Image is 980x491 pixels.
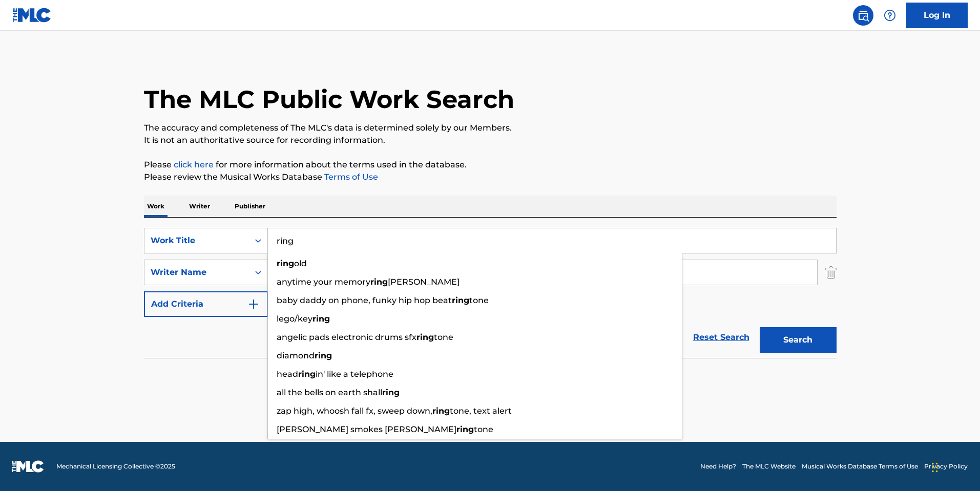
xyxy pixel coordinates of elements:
img: search [857,9,869,22]
a: The MLC Website [742,462,796,471]
a: Reset Search [688,326,755,349]
strong: ring [452,295,469,305]
strong: ring [298,369,316,379]
img: logo [12,460,44,473]
div: Drag [932,452,938,483]
div: Work Title [151,234,243,247]
strong: ring [432,406,450,416]
span: zap high, whoosh fall fx, sweep down, [277,406,432,416]
span: head [277,369,298,379]
img: MLC Logo [12,8,52,23]
p: Publisher [232,196,268,217]
img: Delete Criterion [825,260,837,285]
span: in' like a telephone [316,369,393,379]
strong: ring [312,314,330,324]
button: Add Criteria [144,291,268,317]
h1: The MLC Public Work Search [144,84,514,115]
span: diamond [277,351,315,360]
img: help [884,9,896,22]
a: Log In [906,3,968,28]
span: tone [474,424,493,434]
span: anytime your memory [277,277,370,287]
img: 9d2ae6d4665cec9f34b9.svg [247,298,260,310]
strong: ring [370,277,388,287]
form: Search Form [144,228,837,358]
strong: ring [382,388,400,397]
strong: ring [456,424,474,434]
div: Help [880,5,900,26]
p: Please review the Musical Works Database [144,171,837,183]
iframe: Chat Widget [929,442,980,491]
p: Work [144,196,168,217]
span: angelic pads electronic drums sfx [277,332,416,342]
span: tone, text alert [450,406,512,416]
a: Privacy Policy [924,462,968,471]
strong: ring [416,332,434,342]
button: Search [760,327,837,353]
strong: ring [277,259,294,268]
a: Public Search [853,5,873,26]
a: Terms of Use [322,172,378,182]
span: tone [434,332,453,342]
p: Writer [186,196,213,217]
span: all the bells on earth shall [277,388,382,397]
span: lego/key [277,314,312,324]
strong: ring [315,351,332,360]
span: [PERSON_NAME] smokes [PERSON_NAME] [277,424,456,434]
div: Writer Name [151,266,243,279]
p: It is not an authoritative source for recording information. [144,134,837,146]
p: Please for more information about the terms used in the database. [144,159,837,171]
a: click here [174,160,214,169]
span: Mechanical Licensing Collective © 2025 [56,462,175,471]
a: Musical Works Database Terms of Use [802,462,918,471]
a: Need Help? [700,462,736,471]
span: baby daddy on phone, funky hip hop beat [277,295,452,305]
span: old [294,259,307,268]
span: tone [469,295,489,305]
span: [PERSON_NAME] [388,277,460,287]
p: The accuracy and completeness of The MLC's data is determined solely by our Members. [144,122,837,134]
